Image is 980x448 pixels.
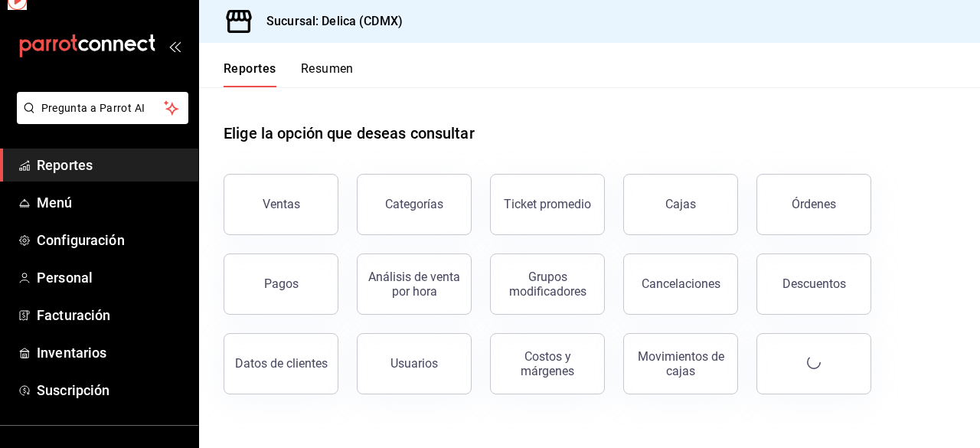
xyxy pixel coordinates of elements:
button: Pagos [224,253,338,315]
div: Cancelaciones [642,276,720,291]
button: Resumen [301,61,354,87]
button: Análisis de venta por hora [357,253,472,315]
div: Ventas [263,197,300,211]
button: Grupos modificadores [490,253,605,315]
button: open_drawer_menu [168,40,181,52]
div: Usuarios [390,356,438,371]
h1: Elige la opción que deseas consultar [224,122,475,145]
div: Movimientos de cajas [633,349,728,378]
button: Reportes [224,61,276,87]
h3: Sucursal: Delica (CDMX) [254,12,403,31]
button: Cancelaciones [623,253,738,315]
span: Menú [37,192,186,213]
button: Ticket promedio [490,174,605,235]
div: Análisis de venta por hora [367,270,462,299]
div: Ticket promedio [504,197,591,211]
button: Descuentos [756,253,871,315]
button: Usuarios [357,333,472,394]
div: Órdenes [792,197,836,211]
button: Costos y márgenes [490,333,605,394]
span: Personal [37,267,186,288]
div: Pagos [264,276,299,291]
span: Configuración [37,230,186,250]
button: Pregunta a Parrot AI [17,92,188,124]
span: Pregunta a Parrot AI [41,100,165,116]
span: Suscripción [37,380,186,401]
span: Reportes [37,155,186,175]
div: Costos y márgenes [500,349,595,378]
div: Descuentos [782,276,846,291]
div: Cajas [665,195,697,214]
button: Ventas [224,174,338,235]
button: Datos de clientes [224,333,338,394]
span: Facturación [37,305,186,325]
button: Categorías [357,174,472,235]
div: Datos de clientes [235,356,328,371]
span: Inventarios [37,342,186,363]
button: Órdenes [756,174,871,235]
div: Categorías [385,197,443,211]
a: Cajas [623,174,738,235]
a: Pregunta a Parrot AI [11,111,188,127]
div: Grupos modificadores [500,270,595,299]
button: Movimientos de cajas [623,333,738,394]
div: navigation tabs [224,61,354,87]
